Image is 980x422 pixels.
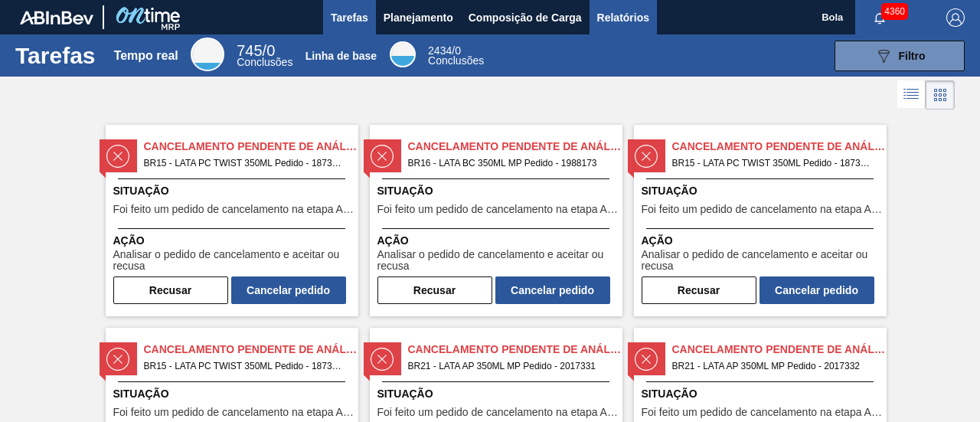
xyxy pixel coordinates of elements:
font: Linha de base [305,50,377,62]
font: / [452,44,455,57]
span: Ação [113,233,354,249]
div: Linha de base [390,41,416,67]
font: Planejamento [384,11,453,24]
span: BR21 - LATA AP 350ML MP Pedido - 2017331 [408,358,610,375]
font: Bola [822,11,843,23]
img: status [106,145,129,168]
img: status [371,145,394,168]
span: BR21 - LATA AP 350ML MP Pedido - 2017332 [672,358,874,375]
span: Cancelamento Pendente de Análise [408,342,622,358]
button: Cancelar pedido [759,276,874,304]
button: Recusar [642,276,756,304]
font: Tempo real [114,49,178,62]
span: Foi feito um pedido de cancelamento na etapa Aguardando Faturamento [113,204,354,215]
font: / [263,42,267,59]
font: Conclusões [237,56,292,68]
font: Conclusões [428,54,484,67]
span: Analisar o pedido de cancelamento e aceitar ou recusa [113,249,354,273]
span: Foi feito um pedido de cancelamento na etapa Aguardando Faturamento [113,407,354,418]
font: Relatórios [597,11,649,24]
div: Completar tarefa: 29871827 [377,273,610,304]
span: Cancelamento Pendente de Análise [144,139,358,155]
span: Situação [113,386,354,402]
span: Cancelamento Pendente de Análise [144,342,358,358]
span: Ação [377,233,619,249]
span: BR15 - LATA PC TWIST 350ML Pedido - 1873065 [144,155,346,172]
span: Situação [642,183,883,199]
span: Foi feito um pedido de cancelamento na etapa Aguardando Faturamento [377,204,619,215]
span: BR15 - LATA PC TWIST 350ML Pedido - 1873064 [144,358,346,375]
img: status [635,145,658,168]
button: Cancelar pedido [231,276,346,304]
span: Analisar o pedido de cancelamento e aceitar ou recusa [377,249,619,273]
div: Tempo real [237,44,292,67]
button: Filtro [835,41,965,71]
span: Analisar o pedido de cancelamento e aceitar ou recusa [642,249,883,273]
span: Ação [642,233,883,249]
span: Foi feito um pedido de cancelamento na etapa Aguardando Faturamento [642,204,883,215]
span: Cancelamento Pendente de Análise [408,139,622,155]
font: 0 [455,44,461,57]
button: Recusar [113,276,228,304]
img: TNhmsLtSVTkK8tSr43FrP2fwEKptu5GPRR3wAAAABJRU5ErkJggg== [20,11,93,25]
img: status [371,348,394,371]
span: Situação [113,183,354,199]
span: 2434 [428,44,452,57]
span: Situação [642,386,883,402]
span: Foi feito um pedido de cancelamento na etapa Aguardando Faturamento [642,407,883,418]
font: Composição de Carga [469,11,582,24]
button: Cancelar pedido [495,276,610,304]
div: Completar tarefa: 29871826 [113,273,346,304]
span: 745 [237,42,262,59]
img: status [106,348,129,371]
span: Situação [377,183,619,199]
img: Sair [946,8,965,27]
span: Situação [377,386,619,402]
font: 4360 [884,6,905,17]
div: Tempo real [191,38,224,71]
span: Cancelamento Pendente de Análise [672,139,887,155]
span: Cancelamento Pendente de Análise [672,342,887,358]
div: Linha de base [428,46,484,66]
span: Foi feito um pedido de cancelamento na etapa Aguardando Faturamento [377,407,619,418]
font: Filtro [899,50,926,62]
span: BR15 - LATA PC TWIST 350ML Pedido - 1873066 [672,155,874,172]
span: BR16 - LATA BC 350ML MP Pedido - 1988173 [408,155,610,172]
div: Visão em Cards [926,80,955,110]
button: Notificações [855,7,904,28]
font: Tarefas [331,11,368,24]
img: status [635,348,658,371]
font: Tarefas [15,43,96,68]
button: Recusar [377,276,492,304]
div: Completar tarefa: 29871866 [642,273,874,304]
font: 0 [266,42,275,59]
div: Visão em Lista [897,80,926,110]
